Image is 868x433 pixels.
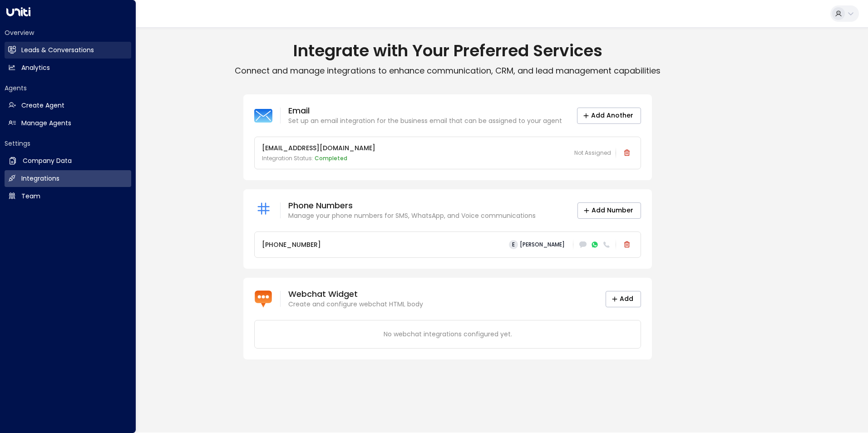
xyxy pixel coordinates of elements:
div: SMS (Click to enable) [578,240,587,250]
p: Integration Status: [262,154,375,162]
div: VOICE (Click to enable) [602,240,611,250]
a: Team [5,188,131,205]
h1: Integrate with Your Preferred Services [27,41,868,61]
p: Webchat Widget [288,289,423,300]
h2: Team [21,192,40,201]
p: Connect and manage integrations to enhance communication, CRM, and lead management capabilities [27,65,868,76]
a: Analytics [5,59,131,76]
span: Completed [315,154,347,162]
span: E [509,240,518,249]
button: Delete phone number [621,238,633,251]
h2: Overview [5,28,131,37]
span: [PERSON_NAME] [520,241,565,248]
h2: Company Data [23,156,72,166]
a: Manage Agents [5,115,131,132]
a: Integrations [5,170,131,187]
h2: Leads & Conversations [21,45,94,55]
p: Email [288,105,562,116]
a: Company Data [5,153,131,169]
button: Add Number [577,202,641,219]
h2: Create Agent [21,101,64,110]
div: WhatsApp (Active) [590,240,599,250]
button: Add Another [577,108,641,124]
p: Phone Numbers [288,200,536,211]
a: Leads & Conversations [5,42,131,59]
p: [EMAIL_ADDRESS][DOMAIN_NAME] [262,143,375,153]
button: E[PERSON_NAME] [505,238,568,251]
h2: Analytics [21,63,50,73]
span: Not Assigned [574,149,611,157]
p: Manage your phone numbers for SMS, WhatsApp, and Voice communications [288,211,536,221]
h2: Integrations [21,174,59,183]
a: Create Agent [5,97,131,114]
p: No webchat integrations configured yet. [262,330,633,339]
p: [PHONE_NUMBER] [262,240,321,250]
button: Add [606,291,641,307]
h2: Manage Agents [21,118,71,128]
p: Set up an email integration for the business email that can be assigned to your agent [288,116,562,126]
h2: Agents [5,84,131,93]
h2: Settings [5,139,131,148]
p: Create and configure webchat HTML body [288,300,423,309]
